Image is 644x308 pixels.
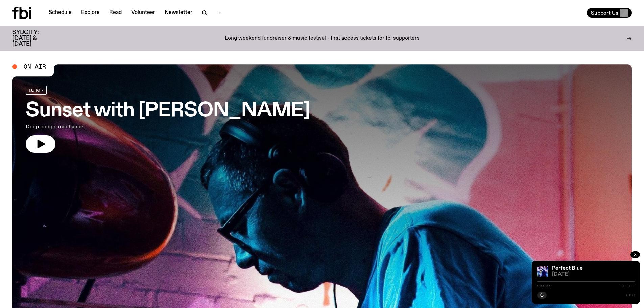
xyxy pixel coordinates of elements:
[105,8,126,18] a: Read
[552,266,583,271] a: Perfect Blue
[537,284,551,288] span: 0:00:00
[591,10,618,16] span: Support Us
[552,272,635,277] span: [DATE]
[45,8,76,18] a: Schedule
[587,8,632,18] button: Support Us
[620,284,635,288] span: -:--:--
[26,86,310,153] a: Sunset with [PERSON_NAME]Deep boogie mechanics.
[127,8,159,18] a: Volunteer
[161,8,196,18] a: Newsletter
[26,101,310,120] h3: Sunset with [PERSON_NAME]
[26,123,199,131] p: Deep boogie mechanics.
[26,86,47,95] a: DJ Mix
[225,35,420,42] p: Long weekend fundraiser & music festival - first access tickets for fbi supporters
[24,64,46,70] span: On Air
[29,88,44,93] span: DJ Mix
[12,30,55,47] h3: SYDCITY: [DATE] & [DATE]
[77,8,104,18] a: Explore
